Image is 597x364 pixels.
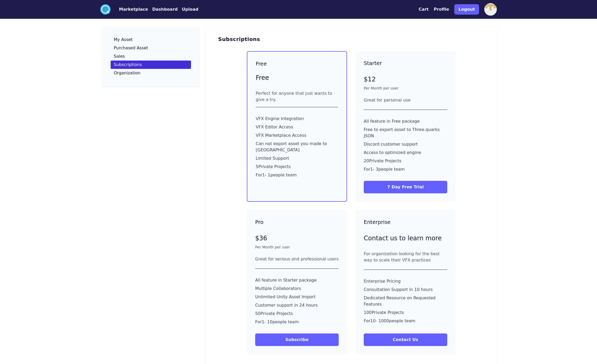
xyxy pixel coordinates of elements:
p: Consultation Support in 10 hours [364,287,447,293]
a: Dashboard [148,6,178,13]
p: Limited Support [256,155,338,162]
a: Subscriptions [111,61,191,69]
p: Per Month per user [364,86,447,91]
p: Free to export asset to Three.quarks JSON [364,127,447,139]
h3: Subscriptions [218,35,260,43]
h3: Starter [364,59,447,67]
p: VFX Engine Integration [256,116,338,122]
button: 7 Day Free Trial [364,181,447,193]
a: Purchased Asset [111,44,191,52]
div: Great for serious and professional users [255,256,339,262]
p: Purchased Asset [114,46,148,50]
img: profile [484,3,497,16]
button: Subscribe [255,333,339,346]
div: Perfect for anyone that just wants to give a try. [256,90,338,103]
button: Dashboard [152,6,178,13]
p: For 1 - 3 people team [364,166,447,172]
a: Marketplace [111,6,148,13]
p: Organization [114,71,140,75]
a: Organization [111,69,191,77]
button: Cart [419,6,428,13]
button: Upload [182,6,198,13]
h3: Free [256,60,338,67]
p: 50 Private Projects [255,311,339,317]
p: For 1 - 10 people team [255,319,339,325]
button: Contact Us [364,333,447,346]
p: Access to optimized engine [364,150,447,156]
h3: Pro [255,218,339,226]
p: Contact us to learn more [364,234,447,242]
p: $12 [364,75,447,83]
p: For 1 - 1 people team [256,172,338,178]
div: Great for personal use [364,97,447,103]
p: 100 Private Projects [364,309,447,316]
p: For 10 - 1000 people team [364,318,447,324]
p: 5 Private Projects [256,164,338,170]
p: Unlimited Unity Asset Import [255,294,339,300]
p: My Asset [114,38,133,42]
button: Profile [434,6,449,13]
h3: Enterprise [364,218,447,226]
p: VFX Marketplace Access [256,132,338,139]
p: Enterprise Pricing [364,278,447,284]
a: Logout [454,2,479,17]
a: Upload [178,6,198,13]
p: 20 Private Projects [364,158,447,164]
p: Dedicated Resource on Requested Features [364,295,447,307]
a: My Asset [111,35,191,44]
p: Free [256,74,338,82]
p: Per Month per user [255,244,339,250]
p: Customer support in 24 hours [255,302,339,308]
p: Can not export asset you made to [GEOGRAPHIC_DATA] [256,141,338,153]
a: Contact Us [364,337,447,342]
p: All feature in Free package [364,118,447,124]
p: Subscriptions [114,63,142,67]
button: Marketplace [119,6,148,13]
p: Discord customer support [364,141,447,147]
p: $36 [255,234,339,242]
p: Sales [114,54,125,58]
p: Multiple Collaborators [255,285,339,292]
p: All feature in Starter package [255,277,339,283]
a: Sales [111,52,191,61]
button: Logout [454,4,479,15]
p: VFX Editor Access [256,124,338,130]
div: For organization looking for the best way to scale their VFX practices [364,251,447,263]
